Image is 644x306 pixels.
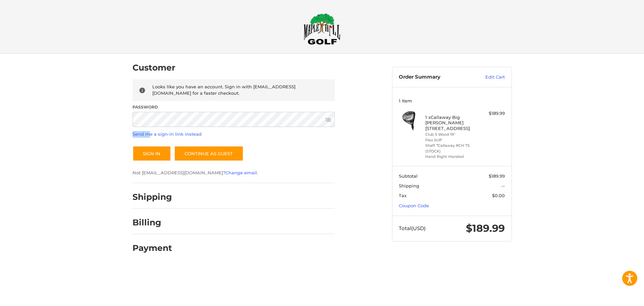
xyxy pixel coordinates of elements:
[132,62,175,73] h2: Customer
[132,170,335,176] p: Not [EMAIL_ADDRESS][DOMAIN_NAME]? .
[225,170,257,175] a: Change email
[478,110,505,117] div: $189.99
[466,222,505,234] span: $189.99
[132,192,172,202] h2: Shipping
[425,115,477,131] h4: 1 x Callaway Big [PERSON_NAME] [STREET_ADDRESS]
[489,173,505,179] span: $189.99
[492,193,505,198] span: $0.00
[132,104,335,110] label: Password
[152,84,296,96] span: Looks like you have an account. Sign in with [EMAIL_ADDRESS][DOMAIN_NAME] for a faster checkout.
[132,243,172,253] h2: Payment
[425,143,477,154] li: Shaft *Callaway RCH 75 (STOCK)
[399,98,505,103] h3: 1 Item
[399,74,471,81] h3: Order Summary
[425,137,477,143] li: Flex Stiff
[304,13,340,45] img: Maple Hill Golf
[501,183,505,188] span: --
[399,173,418,179] span: Subtotal
[132,217,172,228] h2: Billing
[425,154,477,160] li: Hand Right-Handed
[174,146,244,161] a: Continue as guest
[399,193,407,198] span: Tax
[132,131,202,137] a: Send me a sign-in link instead
[471,74,505,81] a: Edit Cart
[399,225,426,231] span: Total (USD)
[399,203,429,208] a: Coupon Code
[425,132,477,137] li: Club 5 Wood 19°
[399,183,419,188] span: Shipping
[132,146,171,161] button: Sign In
